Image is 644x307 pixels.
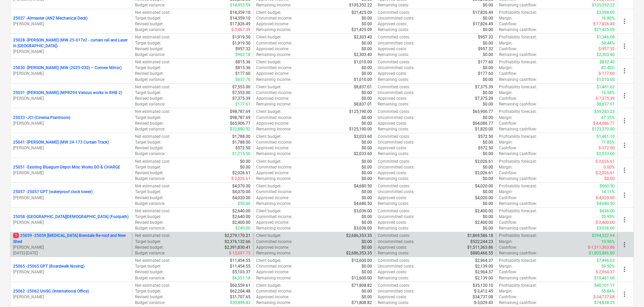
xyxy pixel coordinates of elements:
span: more_vert [620,17,629,25]
p: $0.00 [362,176,372,182]
p: $-17,826.49 [593,21,615,27]
p: Budget variance : [135,176,165,182]
p: $815.36 [235,65,250,71]
p: Uncommitted costs : [378,16,414,21]
p: Approved costs : [378,71,407,76]
p: Committed costs : [378,109,410,115]
p: $572.50 [235,145,250,151]
p: Revised budget : [135,195,164,201]
p: $1,919.50 [232,40,250,46]
p: $0.00 [483,52,493,58]
p: Committed income : [256,16,292,21]
p: 25027 - Airmaster (ANZ Mechanical Deck) [13,16,88,21]
p: $0.00 [483,189,493,195]
div: 25027 -Airmaster (ANZ Mechanical Deck)[PERSON_NAME] [13,16,129,27]
div: 25065 -25065 GPT (Boardwalk Nosing)[PERSON_NAME] [13,264,129,275]
p: Net estimated cost : [135,10,170,16]
p: Approved costs : [378,170,407,176]
span: more_vert [620,216,629,224]
div: 25058 -[GEOGRAPHIC_DATA][DEMOGRAPHIC_DATA] (Footpath)[PERSON_NAME] [13,214,129,225]
p: $1,820.00 [475,126,493,132]
p: Remaining cashflow : [499,2,537,8]
p: Committed income : [256,65,292,71]
p: $0.00 [604,176,615,182]
p: Revised budget : [135,96,164,101]
p: Revised budget : [135,170,164,176]
span: more_vert [620,42,629,50]
p: $0.00 [362,90,372,96]
p: Approved income : [256,71,289,76]
p: Remaining cashflow : [499,52,537,58]
p: Remaining costs : [378,77,409,83]
p: Remaining costs : [378,176,409,182]
p: Revised budget : [135,21,164,27]
p: $2,026.61 [232,170,250,176]
p: $0.00 [362,46,372,52]
p: Target budget : [135,40,161,46]
p: Margin : [499,16,513,21]
p: Approved income : [256,145,289,151]
p: Approved costs : [378,96,407,101]
div: 25062 -25062 UniSC (International Office)[PERSON_NAME] [13,288,129,300]
p: Remaining cashflow : [499,77,537,83]
p: $0.00 [362,121,372,126]
p: $-2,026.61 [596,170,615,176]
p: $32,880.92 [230,126,250,132]
p: $1,010.00 [597,77,615,83]
p: $0.00 [483,65,493,71]
p: $177.60 [478,71,493,76]
p: $8,837.01 [354,101,372,107]
p: $0.00 [362,21,372,27]
p: $125,190.00 [349,109,372,115]
p: Budget variance : [135,2,165,8]
p: $7,375.39 [232,96,250,101]
div: 125059 -25059 [MEDICAL_DATA] Brendale Re-roof and New Shed[PERSON_NAME][DATE]-[DATE] [13,233,129,256]
p: $1,919.50 [232,34,250,40]
p: Net estimated cost : [135,159,170,164]
p: 25031 - [PERSON_NAME] (MPR294 Various works in RHB 2) [13,90,122,96]
p: 58.44% [601,40,615,46]
p: Approved costs : [378,145,407,151]
p: $-64,086.77 [593,121,615,126]
p: $2,033.60 [597,151,615,157]
p: $2,303.40 [597,52,615,58]
p: $4,020.00 [232,195,250,201]
p: $105,352.22 [349,2,372,8]
p: Target budget : [135,16,161,21]
p: 25041 - [PERSON_NAME] (MW 24-173 Curtain Track) [13,140,109,145]
p: $637.76 [235,77,250,83]
p: Cashflow : [499,21,517,27]
p: $1,788.00 [232,134,250,140]
p: $65,906.77 [473,109,493,115]
p: Cashflow : [499,121,517,126]
p: $0.00 [362,159,372,164]
p: $2,033.60 [354,151,372,157]
p: $0.00 [483,16,493,21]
p: Target budget : [135,140,161,145]
p: $0.00 [483,151,493,157]
p: $21,425.09 [351,10,372,16]
p: Client budget : [256,34,281,40]
p: $-2,026.61 [596,159,615,164]
p: $7,553.00 [232,84,250,90]
p: Profitability forecast : [499,34,537,40]
p: $17,826.49 [473,21,493,27]
p: Revised budget : [135,71,164,76]
p: $0.00 [362,96,372,101]
p: [PERSON_NAME] [13,49,129,55]
p: $572.50 [478,134,493,140]
p: $0.00 [483,27,493,33]
p: Target budget : [135,90,161,96]
p: $0.00 [483,164,493,170]
p: Uncommitted costs : [378,115,414,121]
p: [PERSON_NAME] [13,245,129,250]
p: Net estimated cost : [135,84,170,90]
p: Committed costs : [378,134,410,140]
p: $14,359.10 [230,10,250,16]
p: Uncommitted costs : [378,40,414,46]
p: Budget variance : [135,27,165,33]
p: $2,033.60 [354,134,372,140]
p: $14,359.10 [230,16,250,21]
p: Remaining cashflow : [499,151,537,157]
p: $0.00 [362,189,372,195]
